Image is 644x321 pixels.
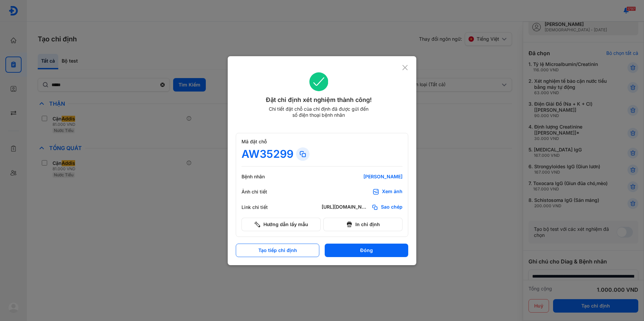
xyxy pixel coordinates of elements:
button: Tạo tiếp chỉ định [236,244,319,257]
div: Link chi tiết [241,204,282,210]
div: Đặt chỉ định xét nghiệm thành công! [236,95,402,105]
div: Chi tiết đặt chỗ của chỉ định đã được gửi đến số điện thoại bệnh nhân [266,106,372,118]
div: Mã đặt chỗ [241,139,402,145]
div: Xem ảnh [382,188,402,195]
div: Bệnh nhân [241,174,282,180]
div: [PERSON_NAME] [322,174,402,180]
div: Ảnh chi tiết [241,189,282,195]
div: AW35299 [241,147,293,161]
div: [URL][DOMAIN_NAME] [322,204,369,211]
button: Đóng [325,244,408,257]
button: In chỉ định [323,218,402,231]
button: Hướng dẫn lấy mẫu [241,218,321,231]
span: Sao chép [381,204,402,211]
